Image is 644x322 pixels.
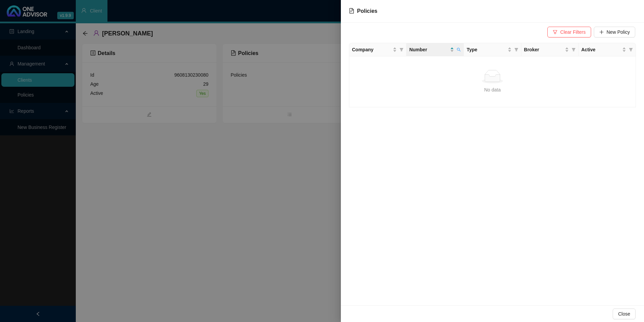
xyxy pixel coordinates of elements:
[514,48,518,52] span: filter
[409,46,449,53] span: Number
[399,48,404,52] span: filter
[455,45,462,55] span: search
[607,28,630,36] span: New Policy
[613,308,636,319] button: Close
[464,43,521,56] th: Type
[594,27,635,37] button: New Policy
[466,46,506,53] span: Type
[349,43,407,56] th: Company
[553,30,557,34] span: filter
[457,48,461,52] span: search
[513,45,520,55] span: filter
[627,45,634,55] span: filter
[570,45,577,55] span: filter
[357,8,377,14] span: Policies
[572,48,576,52] span: filter
[398,45,405,55] span: filter
[618,310,630,318] span: Close
[579,43,636,56] th: Active
[349,8,354,14] span: file-text
[629,48,633,52] span: filter
[352,46,391,53] span: Company
[521,43,579,56] th: Broker
[355,86,630,93] div: No data
[560,28,585,36] span: Clear Filters
[547,27,591,37] button: Clear Filters
[599,30,604,34] span: plus
[581,46,621,53] span: Active
[524,46,563,53] span: Broker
